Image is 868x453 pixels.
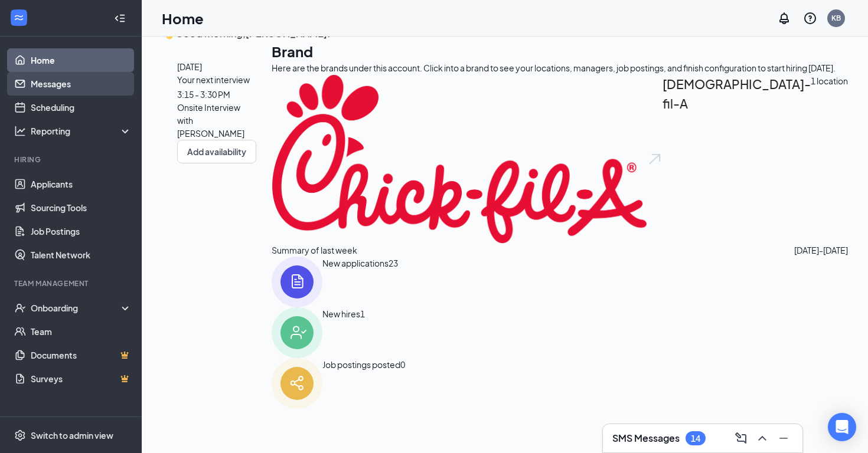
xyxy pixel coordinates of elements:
a: Applicants [31,172,132,196]
div: Job postings posted [322,358,400,409]
h1: Brand [272,41,848,61]
svg: Notifications [777,11,791,25]
a: Team [31,320,132,343]
div: Reporting [31,125,132,137]
div: Hiring [14,155,129,165]
svg: ChevronUp [755,431,769,445]
svg: WorkstreamLogo [13,12,25,24]
h2: [DEMOGRAPHIC_DATA]-fil-A [663,74,811,244]
div: Here are the brands under this account. Click into a brand to see your locations, managers, job p... [272,61,848,74]
span: 1 [360,307,365,358]
h1: Home [162,8,204,28]
div: Open Intercom Messenger [828,413,856,441]
span: [DATE] [177,60,256,73]
svg: QuestionInfo [803,11,817,25]
a: Messages [31,72,132,96]
div: KB [831,13,841,23]
a: Scheduling [31,96,132,119]
div: Team Management [14,278,129,288]
button: Add availability [177,140,256,163]
span: 1 location [811,74,848,244]
a: Home [31,48,132,72]
img: Chick-fil-A [272,74,647,244]
svg: Collapse [114,12,126,24]
svg: UserCheck [14,302,26,314]
a: Job Postings [31,219,132,243]
img: icon [272,358,322,409]
div: Onboarding [31,302,122,314]
a: Sourcing Tools [31,196,132,219]
a: Talent Network [31,243,132,267]
img: icon [272,257,322,307]
span: [DATE] - [DATE] [794,244,848,257]
div: Switch to admin view [31,429,113,441]
span: Your next interview [177,74,250,85]
svg: Analysis [14,125,26,137]
svg: Settings [14,429,26,441]
span: 23 [389,257,398,307]
button: ComposeMessage [732,429,750,448]
svg: Minimize [776,431,791,445]
h3: SMS Messages [612,432,680,445]
span: Onsite Interview with [PERSON_NAME] [177,102,244,139]
span: 0 [400,358,405,409]
div: New hires [322,307,360,358]
button: ChevronUp [753,429,772,448]
span: 3:15 - 3:30 PM [177,89,230,100]
button: Minimize [774,429,793,448]
div: 14 [691,434,700,444]
div: New applications [322,257,389,307]
img: open.6027fd2a22e1237b5b06.svg [647,74,663,244]
a: SurveysCrown [31,367,132,390]
img: icon [272,307,322,358]
span: Summary of last week [272,244,357,257]
a: DocumentsCrown [31,343,132,367]
svg: ComposeMessage [734,431,748,445]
